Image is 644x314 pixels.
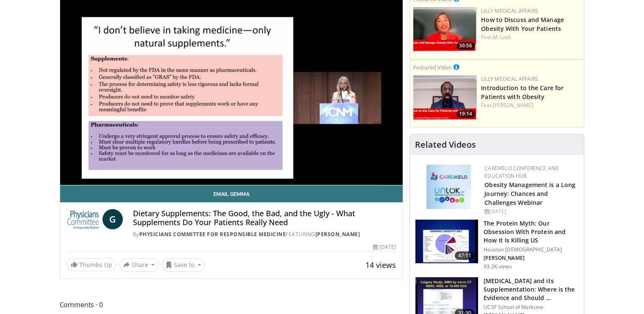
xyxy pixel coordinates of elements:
[139,231,286,238] a: Physicians Committee for Responsible Medicine
[415,220,478,264] img: b7b8b05e-5021-418b-a89a-60a270e7cf82.150x105_q85_crop-smart_upscale.jpg
[413,7,477,52] img: c98a6a29-1ea0-4bd5-8cf5-4d1e188984a7.png.150x105_q85_crop-smart_upscale.png
[67,209,99,229] img: Physicians Committee for Responsible Medicine
[481,75,538,83] a: Lilly Medical Affairs
[60,185,403,202] a: Email Gemma
[456,110,475,118] span: 19:14
[484,304,579,311] p: UCSF School of Medicine
[426,165,471,209] img: 45df64a9-a6de-482c-8a90-ada250f7980c.png.150x105_q85_autocrop_double_scale_upscale_version-0.2.jpg
[415,140,476,150] h4: Related Videos
[484,255,579,262] p: [PERSON_NAME]
[365,260,396,270] span: 14 views
[315,231,360,238] a: [PERSON_NAME]
[133,209,396,227] h4: Dietary Supplements: The Good, the Bad, and the Ugly - What Supplements Do Your Patients Really Need
[133,231,396,238] div: By FEATURING
[60,299,404,310] span: Comments 0
[484,263,511,270] p: 93.2K views
[493,33,511,41] a: M. Look
[484,165,559,179] a: CaReMeLO Conference and Education Hub
[413,63,452,71] small: Featured Video
[162,258,205,272] button: Save to
[373,243,396,251] div: [DATE]
[484,219,579,245] h3: The Protein Myth: Our Obsession With Protein and How It Is Killing US
[119,258,159,272] button: Share
[481,84,564,101] a: Introduction to the Care for Patients with Obesity
[484,181,575,207] a: Obesity Management is a Long Journey: Chances and Challenges Webinar
[455,251,475,260] span: 47:11
[102,209,123,229] a: G
[67,258,116,271] a: Thumbs Up
[413,75,477,120] a: 19:14
[413,7,477,52] a: 30:56
[413,75,477,120] img: acc2e291-ced4-4dd5-b17b-d06994da28f3.png.150x105_q85_crop-smart_upscale.png
[484,208,577,215] div: [DATE]
[484,277,579,302] h3: [MEDICAL_DATA] and its Supplementation: Where is the Evidence and Should …
[456,42,475,50] span: 30:56
[493,102,533,109] a: [PERSON_NAME]
[481,7,538,14] a: Lilly Medical Affairs
[484,246,579,253] p: Houston [DEMOGRAPHIC_DATA]
[481,33,580,41] div: Feat.
[481,16,564,33] a: How to Discuss and Manage Obesity With Your Patients
[415,219,579,270] a: 47:11 The Protein Myth: Our Obsession With Protein and How It Is Killing US Houston [DEMOGRAPHIC_...
[481,102,580,109] div: Feat.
